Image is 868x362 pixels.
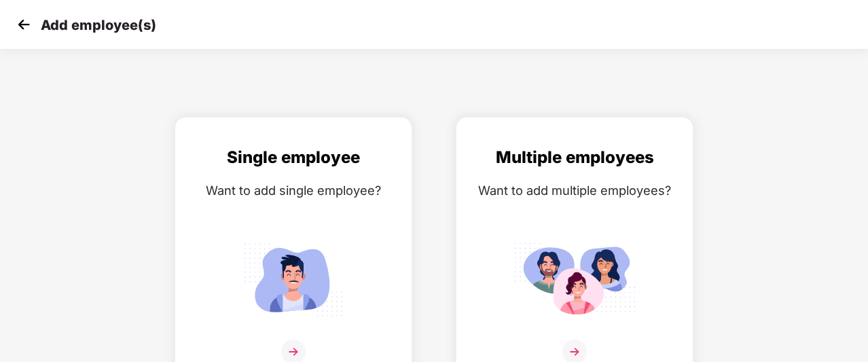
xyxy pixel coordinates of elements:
div: Want to add multiple employees? [470,181,679,200]
img: svg+xml;base64,PHN2ZyB4bWxucz0iaHR0cDovL3d3dy53My5vcmcvMjAwMC9zdmciIGlkPSJTaW5nbGVfZW1wbG95ZWUiIH... [232,237,355,322]
div: Single employee [189,145,398,170]
div: Want to add single employee? [189,181,398,200]
img: svg+xml;base64,PHN2ZyB4bWxucz0iaHR0cDovL3d3dy53My5vcmcvMjAwMC9zdmciIHdpZHRoPSIzMCIgaGVpZ2h0PSIzMC... [14,14,34,35]
div: Multiple employees [470,145,679,170]
img: svg+xml;base64,PHN2ZyB4bWxucz0iaHR0cDovL3d3dy53My5vcmcvMjAwMC9zdmciIGlkPSJNdWx0aXBsZV9lbXBsb3llZS... [513,237,636,322]
p: Add employee(s) [41,17,156,33]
